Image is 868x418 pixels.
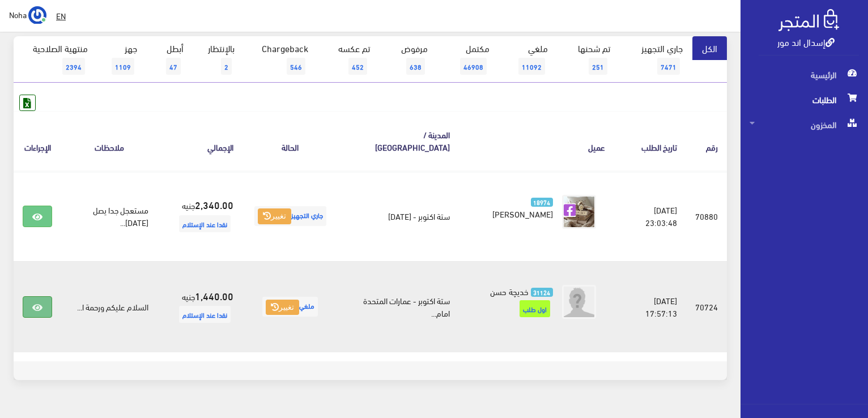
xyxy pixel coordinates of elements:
[221,58,232,75] span: 2
[686,171,727,262] td: 70880
[56,8,66,23] u: EN
[750,112,859,137] span: المخزون
[741,112,868,137] a: المخزون
[258,208,291,224] button: تغيير
[14,111,61,170] th: الإجراءات
[562,195,596,229] img: picture
[179,215,231,232] span: نقدا عند الإستلام
[166,58,181,75] span: 47
[741,87,868,112] a: الطلبات
[254,206,326,226] span: جاري التجهيز
[62,58,85,75] span: 2394
[459,111,614,170] th: عميل
[406,58,425,75] span: 638
[266,300,299,315] button: تغيير
[558,36,620,83] a: تم شحنها251
[9,7,27,22] span: Noha
[490,283,529,299] span: خديچة حسن
[614,261,687,352] td: [DATE] 17:57:13
[492,206,553,221] span: [PERSON_NAME]
[499,36,558,83] a: ملغي11092
[531,288,553,297] span: 31124
[52,6,70,26] a: EN
[460,58,487,75] span: 46908
[147,36,193,83] a: أبطل47
[348,58,367,75] span: 452
[777,33,835,50] a: إسدال اند مور
[614,111,687,170] th: تاريخ الطلب
[589,58,607,75] span: 251
[9,6,46,24] a: ... Noha
[61,261,158,352] td: السلام عليكم ورحمة ا...
[158,261,242,352] td: جنيه
[338,171,459,262] td: ستة اكتوبر - [DATE]
[14,36,97,83] a: منتهية الصلاحية2394
[61,171,158,262] td: مستعجل جدا يصل [DATE]...
[338,261,459,352] td: ستة اكتوبر - عمارات المتحدة امام...
[520,300,550,317] span: اول طلب
[750,62,859,87] span: الرئيسية
[614,171,687,262] td: [DATE] 23:03:48
[61,111,158,170] th: ملاحظات
[262,297,318,317] span: ملغي
[562,285,596,319] img: avatar.png
[244,36,318,83] a: Chargeback546
[686,111,727,170] th: رقم
[193,36,244,83] a: بالإنتظار2
[242,111,338,170] th: الحالة
[97,36,147,83] a: جهز1109
[318,36,380,83] a: تم عكسه452
[750,87,859,112] span: الطلبات
[195,288,233,303] strong: 1,440.00
[686,261,727,352] td: 70724
[518,58,545,75] span: 11092
[531,198,553,207] span: 18974
[741,62,868,87] a: الرئيسية
[477,195,553,220] a: 18974 [PERSON_NAME]
[437,36,499,83] a: مكتمل46908
[657,58,680,75] span: 7471
[338,111,459,170] th: المدينة / [GEOGRAPHIC_DATA]
[380,36,437,83] a: مرفوض638
[477,285,553,297] a: 31124 خديچة حسن
[112,58,134,75] span: 1109
[778,9,839,31] img: .
[28,6,46,24] img: ...
[620,36,693,83] a: جاري التجهيز7471
[179,306,231,323] span: نقدا عند الإستلام
[158,111,242,170] th: اﻹجمالي
[195,197,233,212] strong: 2,340.00
[287,58,305,75] span: 546
[158,171,242,262] td: جنيه
[692,36,727,60] a: الكل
